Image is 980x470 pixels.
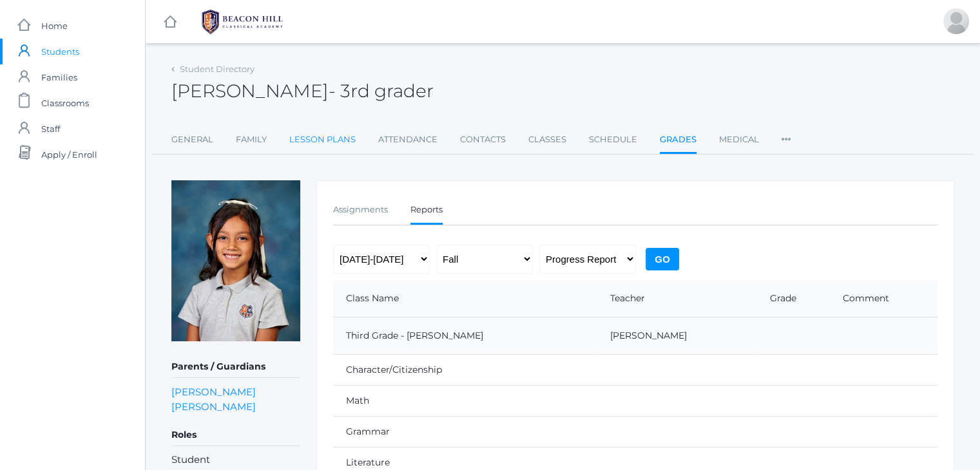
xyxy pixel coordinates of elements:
a: Reports [410,197,443,225]
div: Angela Rillo [943,8,969,34]
a: Assignments [333,197,388,223]
a: Family [236,127,267,153]
img: Leahmarie Rillo [171,180,300,341]
span: Home [41,13,68,39]
span: Staff [41,116,60,142]
th: Class Name [333,280,597,317]
td: Math [333,385,597,416]
a: Lesson Plans [289,127,356,153]
a: Contacts [460,127,506,153]
img: BHCALogos-05-308ed15e86a5a0abce9b8dd61676a3503ac9727e845dece92d48e8588c001991.png [194,6,291,38]
h2: [PERSON_NAME] [171,81,434,101]
a: General [171,127,213,153]
th: Grade [756,280,830,317]
span: Students [41,39,79,64]
span: Apply / Enroll [41,142,97,167]
td: Character/Citizenship [333,354,597,385]
span: Classrooms [41,90,89,116]
input: Go [646,248,679,270]
a: Student Directory [180,64,255,74]
li: Student [171,453,300,467]
h5: Parents / Guardians [171,356,300,378]
th: Teacher [597,280,757,317]
a: Classes [528,127,566,153]
span: - 3rd grader [329,80,434,102]
a: Medical [719,127,759,153]
a: [PERSON_NAME] [171,384,256,399]
a: Schedule [589,127,637,153]
a: Grades [660,127,697,155]
a: [PERSON_NAME] [171,399,256,414]
a: [PERSON_NAME] [610,330,687,341]
th: Comment [830,280,937,317]
a: Attendance [378,127,437,153]
h5: Roles [171,424,300,446]
span: Families [41,64,77,90]
td: Grammar [333,416,597,447]
td: Third Grade - [PERSON_NAME] [333,317,597,354]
